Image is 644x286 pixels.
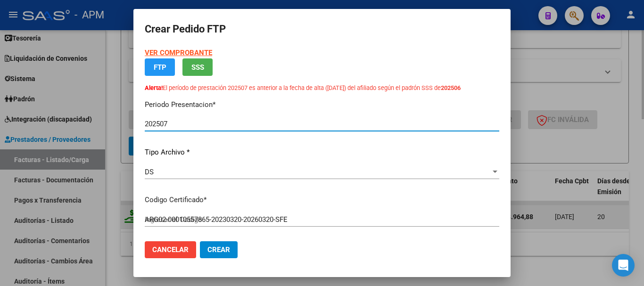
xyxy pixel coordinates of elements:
[207,245,230,254] span: Crear
[200,241,238,258] button: Crear
[441,84,461,91] strong: 202506
[182,58,213,76] button: SSS
[145,83,499,92] p: El período de prestación 202507 es anterior a la fecha de alta ([DATE]) del afiliado según el pad...
[145,58,175,76] button: FTP
[612,254,635,277] div: Open Intercom Messenger
[145,20,499,38] h2: Crear Pedido FTP
[145,147,499,158] p: Tipo Archivo *
[145,49,212,57] a: VER COMPROBANTE
[145,195,499,205] p: Codigo Certificado
[152,245,189,254] span: Cancelar
[145,84,163,91] strong: Alerta!
[145,241,196,258] button: Cancelar
[145,168,154,176] span: DS
[154,63,166,72] span: FTP
[191,63,204,72] span: SSS
[145,99,499,110] p: Periodo Presentacion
